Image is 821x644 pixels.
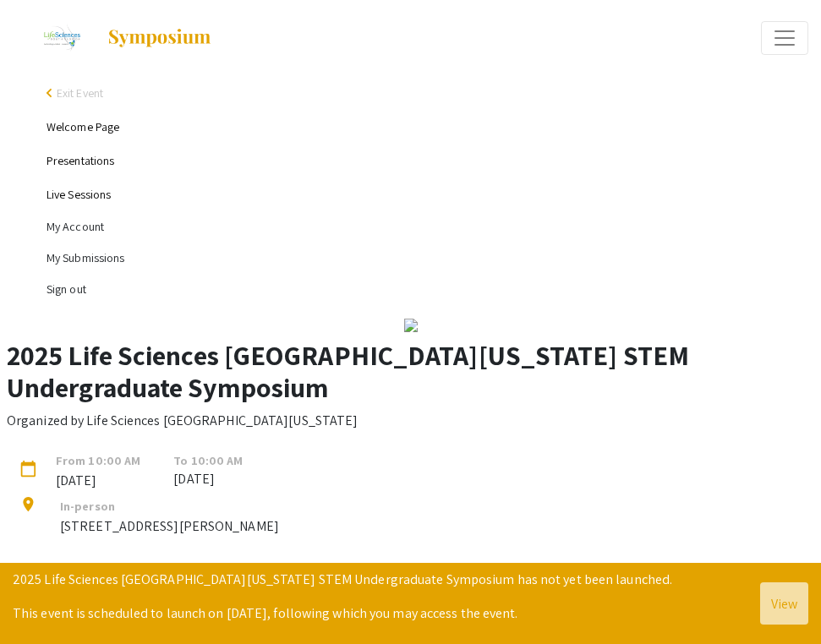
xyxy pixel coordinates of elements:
p: 2025 Life Sciences [GEOGRAPHIC_DATA][US_STATE] STEM Undergraduate Symposium has not yet been laun... [13,570,672,590]
img: 2025 Life Sciences South Florida STEM Undergraduate Symposium [33,17,90,59]
div: About [72,562,102,580]
button: Expand or Collapse Menu [761,21,808,55]
span: [DATE] [173,469,243,489]
a: Welcome Page [47,119,119,134]
a: Live Sessions [47,187,111,202]
span: To 10:00 AM [173,451,243,470]
span: [DATE] [43,471,153,490]
p: This event is scheduled to launch on [DATE], following which you may access the event. [13,603,672,624]
div: arrow_back_ios [47,88,57,98]
li: Sign out [47,274,808,305]
a: 2025 Life Sciences South Florida STEM Undergraduate Symposium [13,17,212,59]
button: View [760,582,808,625]
div: Frequently Asked Questions (FAQs) [175,562,347,580]
mat-icon: calendar_today [19,461,40,481]
img: 32153a09-f8cb-4114-bf27-cfb6bc84fc69.png [404,319,418,332]
a: Presentations [47,153,114,168]
li: My Submissions [47,243,808,274]
p: Organized by Life Sciences [GEOGRAPHIC_DATA][US_STATE] [7,411,358,431]
mat-icon: location_on [19,496,40,516]
p: [STREET_ADDRESS][PERSON_NAME] [60,516,279,537]
li: My Account [47,211,808,243]
img: Symposium by ForagerOne [107,28,212,48]
span: In-person [60,498,115,514]
iframe: Chat [13,568,72,631]
span: From 10:00 AM [43,451,153,471]
span: Exit Event [57,85,103,101]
